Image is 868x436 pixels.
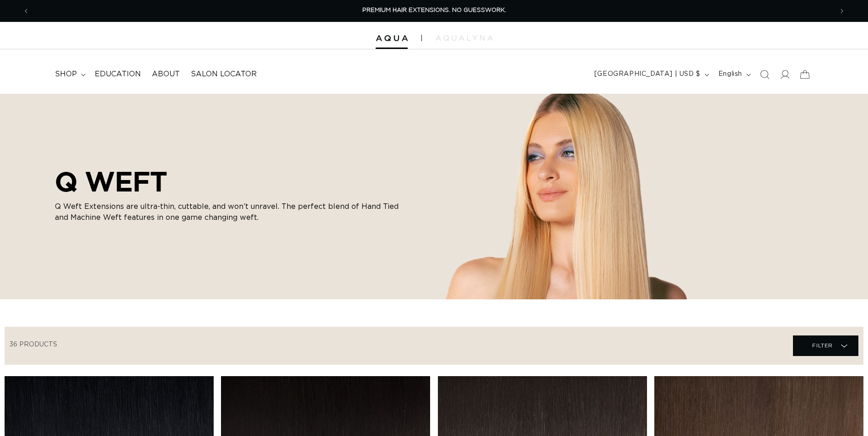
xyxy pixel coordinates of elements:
[362,7,506,13] span: PREMIUM HAIR EXTENSIONS. NO GUESSWORK.
[89,64,146,85] a: Education
[436,35,493,41] img: aqualyna.com
[191,69,257,79] span: Salon Locator
[10,341,57,348] span: 36 products
[376,35,408,42] img: Aqua Hair Extensions
[16,2,36,20] button: Previous announcement
[713,66,755,83] button: English
[146,64,185,85] a: About
[152,69,180,79] span: About
[812,337,833,354] span: Filter
[755,64,775,85] summary: Search
[49,64,89,85] summary: shop
[95,69,141,79] span: Education
[55,69,77,79] span: shop
[594,69,701,79] span: [GEOGRAPHIC_DATA] | USD $
[589,66,713,83] button: [GEOGRAPHIC_DATA] | USD $
[793,335,858,356] summary: Filter
[55,201,403,223] p: Q Weft Extensions are ultra-thin, cuttable, and won’t unravel. The perfect blend of Hand Tied and...
[185,64,262,85] a: Salon Locator
[832,2,852,20] button: Next announcement
[55,165,403,197] h2: Q WEFT
[718,69,742,79] span: English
